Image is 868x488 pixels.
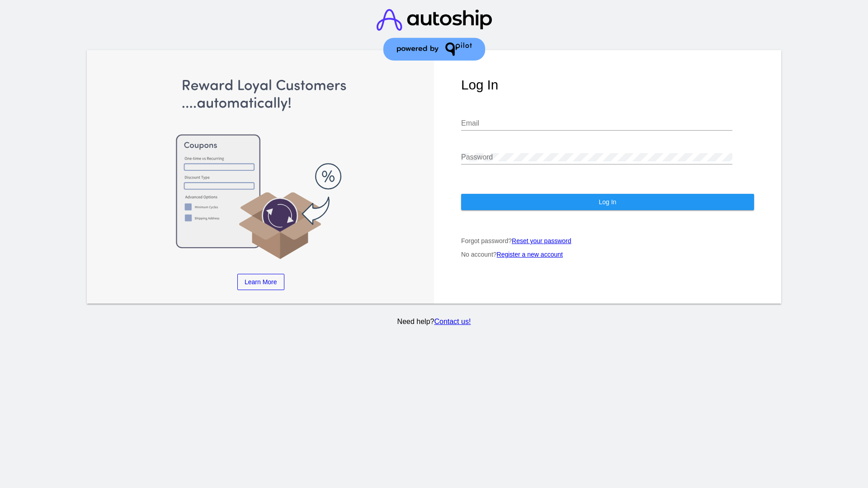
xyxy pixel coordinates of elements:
[461,194,754,210] button: Log In
[461,237,754,244] p: Forgot password?
[497,251,563,258] a: Register a new account
[599,198,616,206] span: Log In
[245,278,277,286] span: Learn More
[434,318,471,325] a: Contact us!
[461,77,754,93] h1: Log In
[461,119,732,127] input: Email
[512,237,571,244] a: Reset your password
[114,77,407,260] img: Apply Coupons Automatically to Scheduled Orders with QPilot
[85,318,783,326] p: Need help?
[237,274,284,290] a: Learn More
[461,251,754,258] p: No account?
